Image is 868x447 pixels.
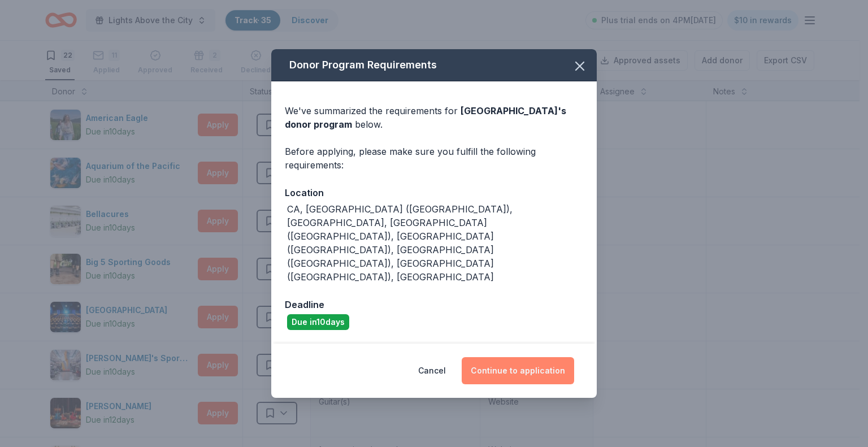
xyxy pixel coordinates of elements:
[285,297,583,312] div: Deadline
[285,104,583,131] div: We've summarized the requirements for below.
[418,357,446,384] button: Cancel
[271,49,597,81] div: Donor Program Requirements
[287,314,349,330] div: Due in 10 days
[462,357,574,384] button: Continue to application
[285,145,583,172] div: Before applying, please make sure you fulfill the following requirements:
[287,202,583,284] div: CA, [GEOGRAPHIC_DATA] ([GEOGRAPHIC_DATA]), [GEOGRAPHIC_DATA], [GEOGRAPHIC_DATA] ([GEOGRAPHIC_DATA...
[285,185,583,200] div: Location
